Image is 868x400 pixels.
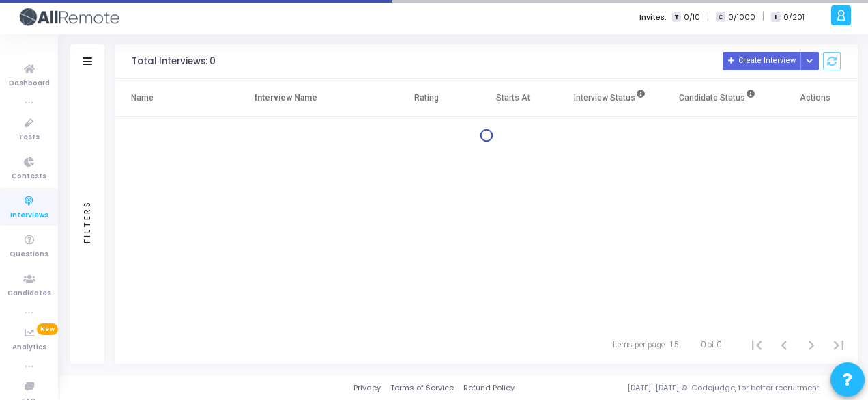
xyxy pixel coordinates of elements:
th: Starts At [469,79,555,117]
span: Questions [10,249,48,261]
span: Analytics [12,342,46,354]
span: | [762,10,764,24]
div: Filters [81,146,93,297]
button: Next page [798,331,825,358]
span: C [716,12,725,23]
a: Privacy [353,382,381,394]
span: Contests [12,171,46,183]
span: 0/201 [783,12,805,23]
th: Actions [772,79,858,117]
th: Interview Status [556,79,664,117]
span: Dashboard [9,78,50,90]
img: logo [17,3,119,31]
th: Rating [384,79,469,117]
div: 0 of 0 [701,338,721,351]
span: 0/10 [684,12,700,23]
span: I [771,12,780,23]
button: Last page [825,331,852,358]
div: Total Interviews: 0 [132,56,216,67]
div: 15 [669,338,679,351]
button: Previous page [770,331,798,358]
span: | [707,10,709,24]
button: Create Interview [723,52,801,70]
span: 0/1000 [728,12,755,23]
th: Name [115,79,238,117]
span: Tests [18,132,40,144]
span: Candidates [8,288,51,299]
div: [DATE]-[DATE] © Codejudge, for better recruitment. [515,382,851,394]
span: Interviews [10,210,48,222]
span: New [37,323,58,335]
div: Items per page: [613,338,667,351]
label: Invites: [639,12,667,23]
th: Candidate Status [664,79,772,117]
th: Interview Name [238,79,384,117]
a: Terms of Service [390,382,454,394]
span: T [672,12,681,23]
a: Refund Policy [463,382,515,394]
div: Button group with nested dropdown [800,52,820,70]
button: First page [743,331,770,358]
